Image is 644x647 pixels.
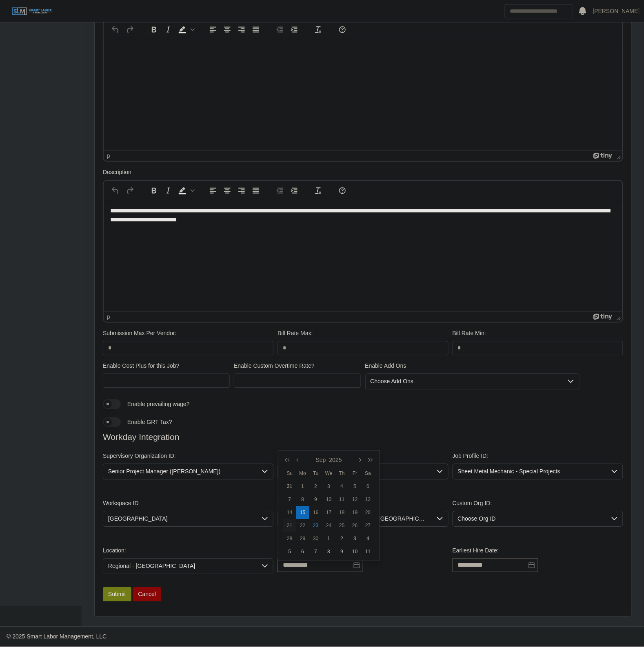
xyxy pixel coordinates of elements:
[322,493,335,506] td: 2025-09-10
[296,532,309,545] td: 2025-09-29
[296,493,309,506] td: 2025-09-08
[349,493,362,506] td: 2025-09-12
[175,185,196,197] div: Background color Black
[234,362,315,371] label: Enable Custom Overtime Rate?
[273,185,287,197] button: Decrease indent
[103,587,131,602] button: Submit
[309,483,322,490] div: 2
[103,400,121,409] button: Enable prevailing wage?
[296,548,309,556] div: 6
[322,496,335,503] div: 10
[349,483,362,490] div: 5
[220,185,234,197] button: Align center
[296,506,309,519] td: 2025-09-15
[349,506,362,519] td: 2025-09-19
[362,496,375,503] div: 13
[283,519,296,532] td: 2025-09-21
[335,519,349,532] td: 2025-09-25
[453,329,486,338] label: Bill Rate Min:
[161,24,175,35] button: Italic
[362,548,375,556] div: 11
[283,522,296,530] div: 21
[296,545,309,559] td: 2025-10-06
[249,185,263,197] button: Justify
[453,499,492,508] label: Custom Org ID:
[283,548,296,556] div: 5
[335,535,349,543] div: 2
[147,24,161,35] button: Bold
[349,480,362,493] td: 2025-09-05
[335,509,349,517] div: 18
[296,535,309,543] div: 29
[311,185,325,197] button: Clear formatting
[309,496,322,503] div: 9
[335,506,349,519] td: 2025-09-18
[133,587,161,602] a: Cancel
[453,464,606,479] span: Sheet Metal Mechanic - Special Projects
[283,480,296,493] td: 2025-08-31
[322,506,335,519] td: 2025-09-17
[349,535,362,543] div: 3
[175,24,196,35] div: Background color Black
[362,535,375,543] div: 4
[161,185,175,197] button: Italic
[614,312,622,322] div: Press the Up and Down arrow keys to resize the editor.
[296,467,309,480] th: Mo
[335,496,349,503] div: 11
[593,7,640,15] a: [PERSON_NAME]
[322,480,335,493] td: 2025-09-03
[365,362,406,371] label: Enable Add Ons
[335,545,349,559] td: 2025-10-09
[103,329,177,338] label: Submission Max Per Vendor:
[283,509,296,517] div: 14
[103,547,126,555] label: Location:
[309,548,322,556] div: 7
[335,548,349,556] div: 9
[309,522,322,530] div: 23
[309,509,322,517] div: 16
[335,532,349,545] td: 2025-10-02
[453,512,606,527] span: Choose Org ID
[309,545,322,559] td: 2025-10-07
[103,362,180,371] label: Enable Cost Plus for this Job?
[453,452,489,461] label: Job Profile ID:
[103,464,257,479] span: Senior Project Manager (Robert Deck)
[103,417,121,427] button: Enable GRT Tax?
[453,547,499,555] label: Earliest Hire Date:
[235,24,249,35] button: Align right
[123,24,137,35] button: Redo
[7,634,107,640] span: © 2025 Smart Labor Management, LLC
[103,168,131,177] label: Description
[309,467,322,480] th: Tu
[107,314,110,320] div: p
[296,519,309,532] td: 2025-09-22
[362,493,375,506] td: 2025-09-13
[349,522,362,530] div: 26
[107,153,110,159] div: p
[309,506,322,519] td: 2025-09-16
[283,483,296,490] div: 31
[362,519,375,532] td: 2025-09-27
[335,185,349,197] button: Help
[287,24,301,35] button: Increase indent
[104,39,622,151] iframe: Rich Text Area
[296,483,309,490] div: 1
[283,545,296,559] td: 2025-10-05
[322,535,335,543] div: 1
[362,509,375,517] div: 20
[109,24,122,35] button: Undo
[103,432,623,442] h4: Workday Integration
[311,24,325,35] button: Clear formatting
[335,483,349,490] div: 4
[283,467,296,480] th: Su
[296,496,309,503] div: 8
[335,480,349,493] td: 2025-09-04
[322,522,335,530] div: 24
[362,483,375,490] div: 6
[147,185,161,197] button: Bold
[362,506,375,519] td: 2025-09-20
[335,522,349,530] div: 25
[593,153,614,159] a: Powered by Tiny
[278,329,313,338] label: Bill Rate Max:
